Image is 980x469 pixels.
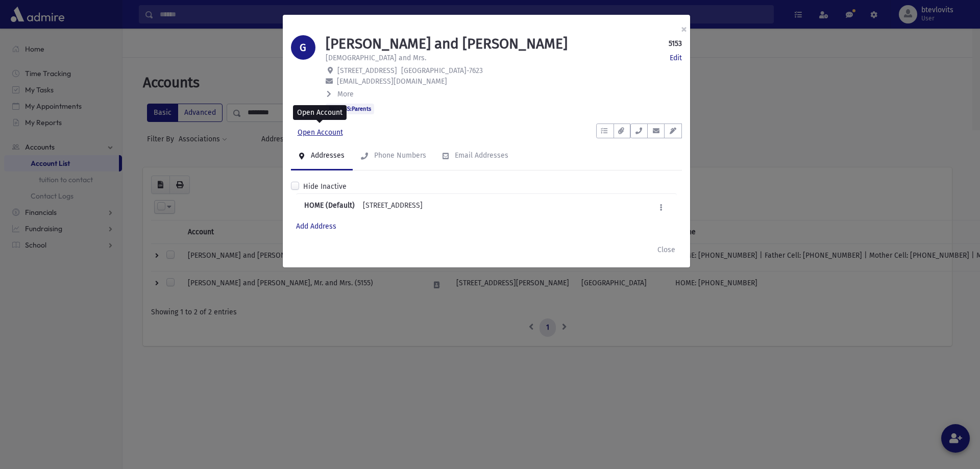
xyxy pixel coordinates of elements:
[293,105,347,120] div: Open Account
[326,104,374,114] span: FLAGS:Parents
[372,151,426,160] div: Phone Numbers
[363,200,423,215] div: [STREET_ADDRESS]
[291,124,350,142] a: Open Account
[434,142,517,170] a: Email Addresses
[291,35,315,60] div: G
[353,142,434,170] a: Phone Numbers
[291,142,353,170] a: Addresses
[326,35,568,53] h1: [PERSON_NAME] and [PERSON_NAME]
[670,53,682,63] a: Edit
[309,151,345,160] div: Addresses
[304,200,355,215] b: HOME (Default)
[401,66,483,75] span: [GEOGRAPHIC_DATA]-7623
[669,38,682,49] strong: 5153
[673,15,695,43] button: ×
[651,241,682,259] button: Close
[296,222,336,231] a: Add Address
[303,181,347,192] label: Hide Inactive
[326,89,355,100] button: More
[453,151,508,160] div: Email Addresses
[326,53,426,63] p: [DEMOGRAPHIC_DATA] and Mrs.
[337,77,447,86] span: [EMAIL_ADDRESS][DOMAIN_NAME]
[337,90,354,98] span: More
[337,66,397,75] span: [STREET_ADDRESS]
